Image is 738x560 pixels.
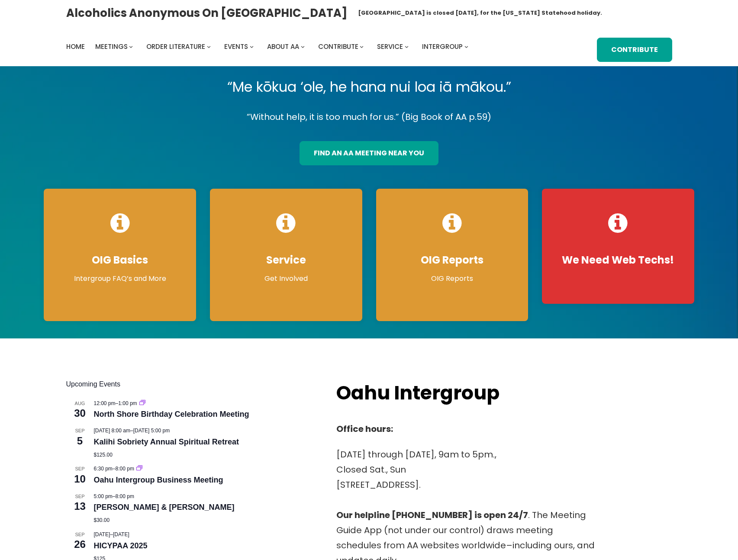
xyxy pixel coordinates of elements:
time: – [94,466,136,472]
span: 10 [66,472,94,486]
a: Home [66,41,85,53]
button: Contribute submenu [360,45,364,48]
span: Service [377,42,403,51]
a: Meetings [95,41,128,53]
button: Service submenu [405,45,409,48]
span: Intergroup [422,42,463,51]
span: 5 [66,434,94,448]
a: Kalihi Sobriety Annual Spiritual Retreat [94,438,239,447]
button: Events submenu [250,45,254,48]
button: Order Literature submenu [207,45,211,48]
button: About AA submenu [301,45,305,48]
span: 5:00 pm [94,493,113,499]
p: “Me kōkua ‘ole, he hana nui loa iā mākou.” [37,75,701,99]
span: Events [224,42,248,51]
time: – [94,428,170,434]
a: Events [224,41,248,53]
a: HICYPAA 2025 [94,541,148,550]
span: Aug [66,400,94,407]
h4: We Need Web Techs! [551,254,686,267]
a: Intergroup [422,41,463,53]
span: Meetings [95,42,128,51]
h4: OIG Reports [385,254,520,267]
p: Get Involved [219,274,354,284]
span: 8:00 pm [116,466,134,472]
h4: OIG Basics [52,254,187,267]
nav: Intergroup [66,41,471,53]
p: “Without help, it is too much for us.” (Big Book of AA p.59) [37,109,701,125]
a: Event series: Oahu Intergroup Business Meeting [136,466,142,472]
h2: Upcoming Events [66,379,319,389]
h2: Oahu Intergroup [336,379,545,406]
p: OIG Reports [385,274,520,284]
span: $125.00 [94,452,113,458]
span: Sep [66,531,94,538]
span: Sep [66,493,94,500]
strong: Office hours: [336,423,393,435]
h1: [GEOGRAPHIC_DATA] is closed [DATE], for the [US_STATE] Statehood holiday. [358,9,602,17]
a: Oahu Intergroup Business Meeting [94,476,223,485]
a: find an aa meeting near you [300,141,438,165]
a: [PERSON_NAME] & [PERSON_NAME] [94,503,235,512]
h4: Service [219,254,354,267]
a: Service [377,41,403,53]
span: Contribute [318,42,358,51]
span: Home [66,42,85,51]
strong: Our helpline [PHONE_NUMBER] is open 24/7 [336,509,528,521]
button: Meetings submenu [129,45,133,48]
span: [DATE] [113,531,129,537]
span: Sep [66,427,94,434]
p: Intergroup FAQ’s and More [52,274,187,284]
time: – [94,400,139,406]
span: About AA [267,42,299,51]
span: 8:00 pm [116,493,134,499]
span: 1:00 pm [118,400,137,406]
span: 30 [66,406,94,421]
span: [DATE] [94,531,110,537]
span: 26 [66,537,94,552]
span: 6:30 pm [94,466,113,472]
a: Contribute [597,38,672,62]
a: North Shore Birthday Celebration Meeting [94,410,249,419]
a: Event series: North Shore Birthday Celebration Meeting [139,400,145,406]
span: [DATE] 5:00 pm [133,428,170,434]
span: Sep [66,465,94,473]
span: [DATE] 8:00 am [94,428,130,434]
time: – [94,493,134,499]
button: Intergroup submenu [464,45,468,48]
span: 12:00 pm [94,400,116,406]
a: Contribute [318,41,358,53]
time: – [94,531,129,537]
a: About AA [267,41,299,53]
a: Alcoholics Anonymous on [GEOGRAPHIC_DATA] [66,3,348,23]
span: 13 [66,499,94,514]
span: $30.00 [94,517,110,523]
span: Order Literature [146,42,205,51]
